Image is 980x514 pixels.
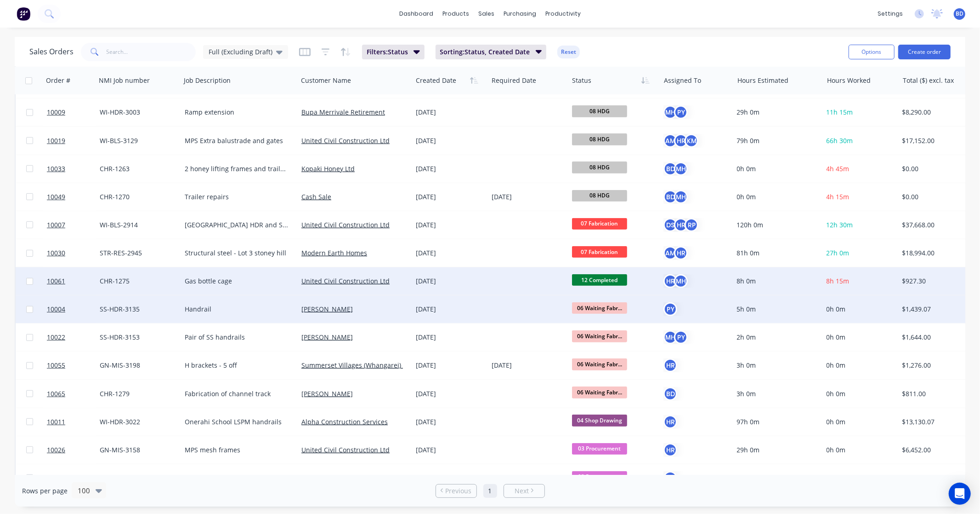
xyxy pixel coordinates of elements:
span: 12h 30m [827,220,853,229]
a: Alpha Construction Services [301,417,388,426]
a: [PERSON_NAME] [301,389,353,398]
div: AM [663,134,677,148]
div: Handrail [185,305,289,314]
div: PY [674,330,688,344]
div: MH [674,190,688,204]
div: HR [674,134,688,148]
div: WI-BLS-2914 [100,220,174,230]
button: HR [663,358,677,372]
a: dashboard [395,7,438,21]
button: Sorting:Status, Created Date [436,45,547,59]
span: 06 Waiting Fabr... [572,358,627,370]
div: Job Description [184,76,231,85]
div: BD [663,190,677,204]
div: CHR-1263 [100,164,174,173]
ul: Pagination [432,484,549,498]
div: [DATE] [416,389,484,398]
div: [DATE] [492,192,565,202]
a: Previous page [436,486,476,496]
div: Tapered flitch plate insert [185,474,289,483]
div: [DATE] [416,192,484,202]
div: WI-BLS-3129 [100,136,174,145]
div: 3h 0m [737,474,815,483]
a: United Civil Construction Ltd [301,220,390,229]
span: Rows per page [22,486,68,496]
div: AM [663,246,677,260]
span: 12 Completed [572,274,627,286]
button: BD [663,387,677,401]
div: STR-RES-2945 [100,248,174,258]
button: PY [663,302,677,316]
a: Cash Sale [301,192,331,201]
a: 10022 [47,323,100,351]
div: WI-HDR-3022 [100,417,174,427]
span: 0h 0m [827,333,846,341]
a: 10007 [47,211,100,239]
div: 0h 0m [737,192,815,202]
div: Fabrication of channel track [185,389,289,398]
span: 4h 15m [827,192,850,201]
button: Options [849,45,895,59]
div: Open Intercom Messenger [949,483,971,505]
button: Filters:Status [362,45,425,59]
div: 3h 0m [737,361,815,370]
div: Created Date [416,76,456,85]
div: [DATE] [416,417,484,427]
div: HR [674,246,688,260]
button: AMHR [663,246,688,260]
a: 10061 [47,267,100,295]
span: Previous [445,486,471,496]
span: 03 Procurement [572,443,627,455]
a: 10030 [47,239,100,267]
button: MHPY [663,105,688,119]
div: HR [674,218,688,232]
a: 10065 [47,380,100,408]
div: [DATE] [416,108,484,117]
span: 10011 [47,417,65,427]
span: 27h 0m [827,248,850,257]
div: Onerahi School LSPM handrails [185,417,289,427]
span: 03 Procurement [572,471,627,483]
span: 06 Waiting Fabr... [572,302,627,314]
div: [DATE] [416,361,484,370]
span: 66h 30m [827,136,853,145]
div: Gas bottle cage [185,277,289,286]
div: Ramp extension [185,108,289,117]
span: 10004 [47,305,65,314]
a: 10043 [47,464,100,492]
a: 10019 [47,127,100,155]
a: Kopaki Honey Ltd [301,164,355,173]
div: Required Date [492,76,536,85]
button: HR [663,415,677,429]
span: 0h 0m [827,361,846,370]
div: MPS Extra balustrade and gates [185,136,289,145]
div: 2h 0m [737,333,815,342]
div: Trailer repairs [185,192,289,202]
span: 07 Fabrication [572,246,627,258]
div: Total ($) excl. tax [903,76,954,85]
span: 10055 [47,361,65,370]
a: United Civil Construction Ltd [301,445,390,454]
div: 120h 0m [737,220,815,230]
div: SS-HDR-3135 [100,305,174,314]
a: [PERSON_NAME] [301,333,353,341]
div: 8h 0m [737,277,815,286]
div: [DATE] [416,333,484,342]
span: 07 Fabrication [572,218,627,230]
span: 4h 45m [827,164,850,173]
span: Sorting: Status, Created Date [440,47,530,57]
div: CHR-1279 [100,389,174,398]
span: 10007 [47,220,65,230]
div: SS-HDR-3153 [100,333,174,342]
a: [PERSON_NAME] [301,305,353,313]
span: 10030 [47,248,65,258]
div: products [438,7,474,21]
div: MH [663,105,677,119]
button: AMHRKM [663,134,698,148]
button: HR [663,443,677,457]
a: Modern Earth Homes [301,248,367,257]
span: 0h 0m [827,445,846,454]
div: WI-HDR-3003 [100,108,174,117]
div: 97h 0m [737,417,815,427]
